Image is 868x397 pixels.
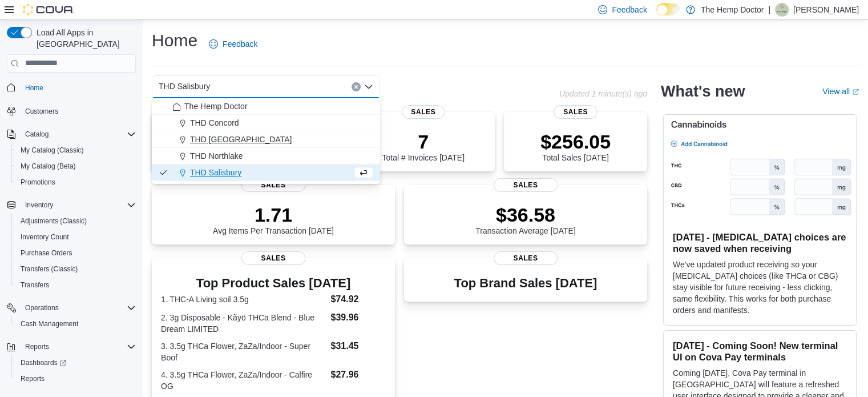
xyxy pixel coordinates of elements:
button: THD Salisbury [152,165,380,181]
a: Transfers [16,278,54,292]
h1: Home [152,29,197,52]
button: Cash Management [11,316,140,332]
a: Home [21,81,48,95]
button: My Catalog (Classic) [11,142,140,158]
span: Sales [402,105,445,119]
h2: What's new [661,82,745,101]
input: Dark Mode [656,3,680,15]
button: The Hemp Doctor [152,98,380,115]
span: Sales [494,251,558,265]
a: My Catalog (Classic) [16,143,88,157]
button: Customers [2,103,140,119]
img: Cova [23,4,74,15]
a: Purchase Orders [16,246,77,260]
span: Inventory Count [21,232,69,242]
p: [PERSON_NAME] [793,3,859,17]
dt: 4. 3.5g THCa Flower, ZaZa/Indoor - Calfire OG [161,369,326,392]
span: THD Concord [190,117,239,129]
span: Sales [554,105,597,119]
span: The Hemp Doctor [184,101,247,112]
a: Customers [21,105,63,118]
a: Dashboards [16,356,71,370]
button: Promotions [11,174,140,190]
dd: $74.92 [330,292,385,306]
span: Feedback [223,38,257,50]
button: Catalog [2,126,140,142]
button: Home [2,79,140,96]
div: Total Sales [DATE] [540,130,611,162]
span: My Catalog (Classic) [16,143,136,157]
p: 7 [382,130,464,153]
dt: 3. 3.5g THCa Flower, ZaZa/Indoor - Super Boof [161,340,326,363]
svg: External link [852,89,859,95]
p: $36.58 [475,203,576,226]
span: THD Salisbury [190,167,241,178]
button: Transfers [11,277,140,293]
div: Choose from the following options [152,98,380,181]
span: Purchase Orders [21,248,72,258]
a: Reports [16,372,49,386]
button: Close list of options [364,82,373,91]
span: Promotions [21,178,55,187]
a: Feedback [204,33,262,55]
span: Transfers (Classic) [16,262,136,276]
span: Catalog [21,127,136,141]
a: Inventory Count [16,230,74,244]
dd: $27.96 [330,368,385,382]
button: THD [GEOGRAPHIC_DATA] [152,131,380,148]
span: Reports [25,342,49,351]
span: Sales [241,251,305,265]
button: Transfers (Classic) [11,261,140,277]
a: Cash Management [16,317,83,331]
span: Feedback [612,4,647,15]
span: Operations [21,301,136,315]
span: Purchase Orders [16,246,136,260]
dd: $39.96 [330,311,385,324]
span: Home [21,81,136,95]
span: Dashboards [16,356,136,370]
span: Dashboards [21,358,66,367]
h3: Top Brand Sales [DATE] [454,276,597,290]
div: Richard Satterfield [775,3,789,17]
span: THD Northlake [190,150,243,162]
span: Reports [21,374,45,383]
div: Total # Invoices [DATE] [382,130,464,162]
a: Promotions [16,175,60,189]
span: Load All Apps in [GEOGRAPHIC_DATA] [32,27,136,50]
h3: [DATE] - Coming Soon! New terminal UI on Cova Pay terminals [673,340,847,363]
p: We've updated product receiving so your [MEDICAL_DATA] choices (like THCa or CBG) stay visible fo... [673,259,847,316]
span: Catalog [25,130,49,139]
a: Dashboards [11,355,140,371]
p: The Hemp Doctor [701,3,764,17]
button: Catalog [21,127,53,141]
dd: $31.45 [330,339,385,353]
span: Inventory Count [16,230,136,244]
span: Transfers [21,280,49,290]
button: Reports [21,340,54,354]
button: THD Northlake [152,148,380,165]
button: Inventory Count [11,229,140,245]
button: Inventory [2,197,140,213]
div: Avg Items Per Transaction [DATE] [213,203,334,235]
button: Reports [11,371,140,387]
span: My Catalog (Beta) [16,159,136,173]
span: Reports [21,340,136,354]
span: Adjustments (Classic) [21,216,87,226]
span: Adjustments (Classic) [16,214,136,228]
p: Updated 1 minute(s) ago [559,89,647,98]
span: My Catalog (Beta) [21,162,76,171]
button: Clear input [352,82,361,91]
button: Adjustments (Classic) [11,213,140,229]
button: Purchase Orders [11,245,140,261]
button: Operations [21,301,63,315]
button: THD Concord [152,115,380,131]
span: Cash Management [21,319,78,328]
span: Customers [25,107,58,116]
a: Transfers (Classic) [16,262,82,276]
dt: 2. 3g Disposable - Kãyö THCa Blend - Blue Dream LIMITED [161,312,326,335]
span: Sales [241,178,305,192]
span: Transfers (Classic) [21,264,78,274]
a: View allExternal link [822,87,859,96]
p: $256.05 [540,130,611,153]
